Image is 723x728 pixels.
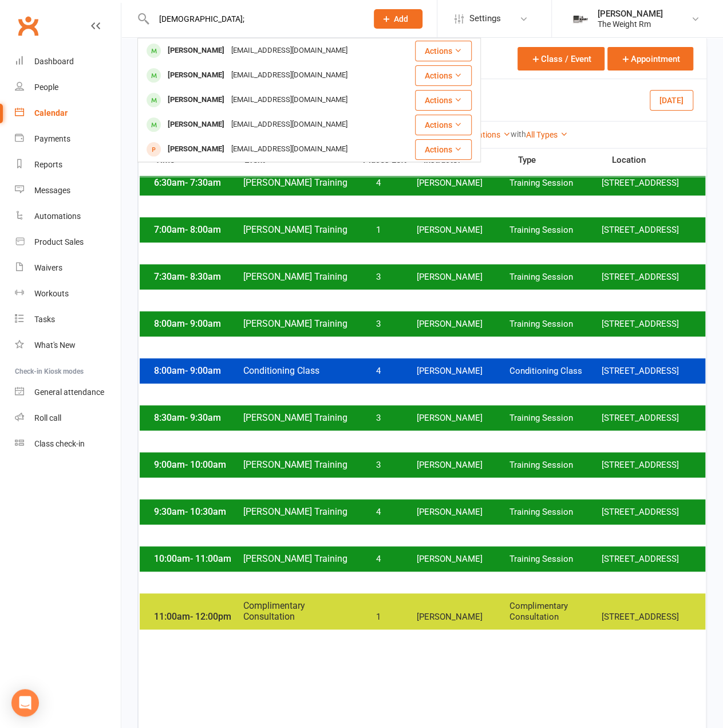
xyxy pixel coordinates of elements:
[509,413,601,424] span: Training Session
[34,439,85,448] div: Class check-in
[185,224,221,235] span: - 8:00am
[34,108,68,118] div: Calendar
[417,319,509,330] span: [PERSON_NAME]
[243,553,349,564] span: [PERSON_NAME] Training
[469,6,501,32] span: Settings
[417,272,509,283] span: [PERSON_NAME]
[598,9,663,19] div: [PERSON_NAME]
[417,554,509,565] span: [PERSON_NAME]
[424,156,518,165] span: Instructor
[15,100,121,126] a: Calendar
[34,134,70,143] div: Payments
[15,431,121,457] a: Class kiosk mode
[348,272,408,283] span: 3
[394,14,408,24] span: Add
[415,139,472,160] button: Actions
[164,42,228,59] div: [PERSON_NAME]
[15,49,121,75] a: Dashboard
[34,289,69,298] div: Workouts
[228,116,351,133] div: [EMAIL_ADDRESS][DOMAIN_NAME]
[34,237,84,246] div: Product Sales
[511,130,526,139] strong: with
[15,405,121,431] a: Roll call
[151,365,243,376] span: 8:00am
[34,315,55,324] div: Tasks
[151,271,243,282] span: 7:30am
[243,506,349,517] span: [PERSON_NAME] Training
[151,611,243,622] span: 11:00am
[601,178,693,189] span: [STREET_ADDRESS]
[417,225,509,236] span: [PERSON_NAME]
[185,365,221,376] span: - 9:00am
[415,90,472,111] button: Actions
[348,460,408,471] span: 3
[164,116,228,133] div: [PERSON_NAME]
[151,553,243,564] span: 10:00am
[34,83,58,92] div: People
[151,506,243,517] span: 9:30am
[569,7,592,30] img: thumb_image1749576563.png
[34,186,70,195] div: Messages
[15,229,121,255] a: Product Sales
[601,225,693,236] span: [STREET_ADDRESS]
[151,459,243,470] span: 9:00am
[348,507,408,518] span: 4
[415,115,472,135] button: Actions
[185,318,221,329] span: - 9:00am
[601,366,693,377] span: [STREET_ADDRESS]
[34,388,104,397] div: General attendance
[15,379,121,405] a: General attendance kiosk mode
[417,178,509,189] span: [PERSON_NAME]
[598,19,663,29] div: The Weight Rm
[417,612,509,623] span: [PERSON_NAME]
[417,413,509,424] span: [PERSON_NAME]
[15,332,121,358] a: What's New
[517,156,612,165] span: Type
[509,366,601,377] span: Conditioning Class
[185,412,221,423] span: - 9:30am
[509,225,601,236] span: Training Session
[526,130,568,139] a: All Types
[243,459,349,470] span: [PERSON_NAME] Training
[243,365,349,376] span: Conditioning Class
[164,141,228,158] div: [PERSON_NAME]
[348,413,408,424] span: 3
[15,152,121,178] a: Reports
[15,203,121,229] a: Automations
[164,67,228,84] div: [PERSON_NAME]
[455,130,511,139] a: All Locations
[243,271,349,282] span: [PERSON_NAME] Training
[348,366,408,377] span: 4
[517,47,605,71] button: Class / Event
[243,412,349,423] span: [PERSON_NAME] Training
[34,160,62,169] div: Reports
[15,75,121,100] a: People
[34,413,61,422] div: Roll call
[243,318,349,329] span: [PERSON_NAME] Training
[348,319,408,330] span: 3
[509,554,601,565] span: Training Session
[355,156,415,165] span: Places Left
[15,307,121,332] a: Tasks
[509,319,601,330] span: Training Session
[228,141,351,158] div: [EMAIL_ADDRESS][DOMAIN_NAME]
[243,600,349,622] span: Complimentary Consultation
[607,47,693,71] button: Appointment
[151,177,243,188] span: 6:30am
[650,89,693,110] button: [DATE]
[601,413,693,424] span: [STREET_ADDRESS]
[190,553,231,564] span: - 11:00am
[34,340,76,350] div: What's New
[601,612,693,623] span: [STREET_ADDRESS]
[185,459,226,470] span: - 10:00am
[601,272,693,283] span: [STREET_ADDRESS]
[509,272,601,283] span: Training Session
[14,11,42,40] a: Clubworx
[228,67,351,84] div: [EMAIL_ADDRESS][DOMAIN_NAME]
[348,612,408,623] span: 1
[15,126,121,152] a: Payments
[601,507,693,518] span: [STREET_ADDRESS]
[374,9,422,29] button: Add
[509,178,601,189] span: Training Session
[11,689,39,717] div: Open Intercom Messenger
